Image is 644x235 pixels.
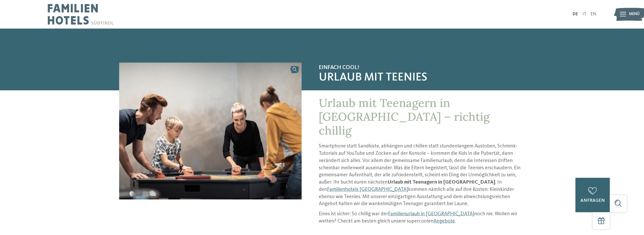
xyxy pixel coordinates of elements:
[573,12,578,16] a: DE
[582,12,586,16] a: IT
[591,12,596,16] a: EN
[319,64,525,71] span: Einfach cool!
[388,180,495,185] strong: Urlaub mit Teenagern in [GEOGRAPHIC_DATA]
[119,63,302,199] img: Urlaub mit Teenagern in Südtirol geplant?
[580,198,605,203] span: anfragen
[629,11,640,17] span: Menü
[388,211,474,217] a: Familienurlaub in [GEOGRAPHIC_DATA]
[319,143,525,208] p: Smartphone statt Sandkiste, abhängen und chillen statt stundenlangem Austoben, Schmink-Tutorials ...
[433,219,455,224] a: Angebote
[575,178,610,212] a: anfragen
[327,187,408,192] a: Familienhotels [GEOGRAPHIC_DATA]
[319,96,490,138] span: Urlaub mit Teenagern in [GEOGRAPHIC_DATA] – richtig chillig
[319,71,525,85] span: Urlaub mit Teenies
[319,211,525,225] p: Eines ist sicher: So chillig war der noch nie. Wollen wir wetten? Checkt am besten gleich unsere ...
